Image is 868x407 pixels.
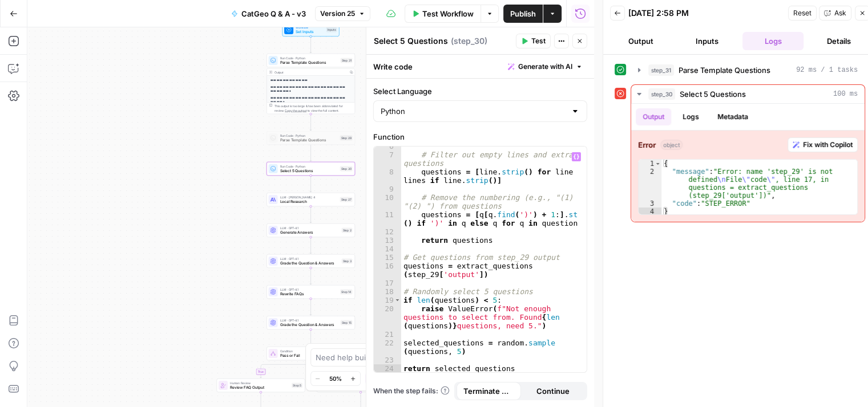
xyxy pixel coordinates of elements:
button: Test Workflow [405,5,481,23]
div: 21 [374,330,401,339]
div: 13 [374,236,401,245]
div: Step 27 [340,197,353,202]
div: Step 30 [340,166,353,172]
button: Logs [676,108,706,125]
span: 100 ms [833,89,858,99]
div: WorkflowSet InputsInputs [267,23,355,36]
span: CatGeo Q & A - v3 [241,8,306,19]
button: Fix with Copilot [788,137,858,152]
span: Publish [510,8,536,19]
textarea: Select 5 Questions [374,35,448,47]
div: LLM · GPT-4.1Generate AnswersStep 2 [267,223,355,237]
span: ( step_30 ) [451,35,487,47]
span: Generate with AI [518,62,572,72]
g: Edge from step_2 to step_3 [310,237,312,254]
div: ConditionPass or FailStep 8 [267,347,355,360]
g: Edge from step_29 to step_30 [310,145,312,161]
div: 8 [374,168,401,185]
div: 6 [374,142,401,150]
div: LLM · GPT-4.1Grade the Question & AnswersStep 3 [267,254,355,268]
div: 19 [374,296,401,304]
button: Reset [788,6,817,21]
span: Grade the Question & Answers [280,261,340,266]
span: Grade the Question & Answers [280,322,338,328]
button: Ask [819,6,851,21]
button: Publish [503,5,543,23]
span: Toggle code folding, rows 1 through 4 [655,160,661,168]
span: Rewrite FAQs [280,291,338,297]
div: 15 [374,253,401,262]
g: Edge from start to step_31 [310,36,312,53]
div: Run Code · PythonParse Template QuestionsStep 29 [267,131,355,145]
span: Toggle code folding, rows 19 through 20 [394,296,401,304]
span: Set Inputs [296,29,324,35]
span: Copy the output [285,109,306,112]
button: Logs [742,32,804,50]
span: LLM · [PERSON_NAME] 4 [280,195,338,200]
div: 12 [374,227,401,236]
span: step_30 [648,88,675,100]
button: Generate with AI [503,59,587,74]
div: Step 5 [292,383,302,388]
span: Review FAQ Output [230,385,289,390]
button: 92 ms / 1 tasks [631,61,865,79]
span: Pass or Fail [280,353,340,359]
div: 18 [374,287,401,296]
div: LLM · GPT-4.1Grade the Question & AnswersStep 15 [267,316,355,329]
div: 17 [374,279,401,287]
div: Write code [366,55,594,78]
span: Run Code · Python [280,164,338,169]
button: CatGeo Q & A - v3 [224,5,313,23]
button: Test [516,34,551,48]
span: Terminate Workflow [463,385,514,397]
span: Human Review [230,381,289,385]
span: object [660,140,683,150]
g: Edge from step_3 to step_14 [310,268,312,284]
div: 7 [374,150,401,168]
span: 92 ms / 1 tasks [796,65,858,75]
div: 24 [374,364,401,373]
span: Condition [280,349,340,353]
div: 22 [374,339,401,356]
span: LLM · GPT-4.1 [280,257,340,261]
span: LLM · GPT-4.1 [280,226,340,230]
div: Run Code · PythonSelect 5 QuestionsStep 30 [267,162,355,176]
g: Edge from step_31 to step_29 [310,114,312,131]
g: Edge from step_14 to step_15 [310,299,312,315]
button: Output [610,32,672,50]
div: LLM · [PERSON_NAME] 4Local ResearchStep 27 [267,193,355,206]
button: 100 ms [631,85,865,103]
span: step_31 [648,64,674,76]
span: Generate Answers [280,230,340,235]
div: Human ReviewReview FAQ OutputStep 5 [217,378,305,392]
span: Workflow [296,25,324,30]
div: This output is too large & has been abbreviated for review. to view the full content. [274,104,353,113]
div: 11 [374,210,401,227]
div: Step 3 [342,259,353,264]
div: 14 [374,245,401,253]
span: Local Research [280,199,338,205]
span: When the step fails: [373,386,450,396]
div: 100 ms [631,104,865,222]
label: Select Language [373,86,587,97]
g: Edge from step_8 to step_5 [260,360,311,378]
div: Step 14 [340,290,353,295]
div: Step 29 [340,136,353,141]
div: 23 [374,356,401,364]
span: Parse Template Questions [679,64,770,76]
button: Continue [520,382,585,400]
span: Reset [793,8,812,18]
span: Select 5 Questions [280,168,338,174]
div: 4 [639,207,661,215]
span: Test [531,36,546,46]
span: Run Code · Python [280,56,338,60]
span: LLM · GPT-4.1 [280,318,338,323]
span: Test Workflow [422,8,474,19]
button: Output [636,108,671,125]
span: Fix with Copilot [803,140,853,150]
div: 3 [639,200,661,207]
span: Continue [536,385,570,397]
span: Ask [834,8,846,18]
span: Parse Template Questions [280,60,338,66]
div: 1 [639,160,661,168]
